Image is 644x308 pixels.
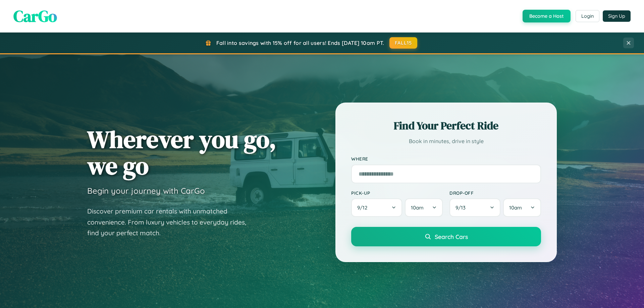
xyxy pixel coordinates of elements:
[449,190,541,196] label: Drop-off
[435,233,468,240] span: Search Cars
[405,198,443,217] button: 10am
[351,227,541,246] button: Search Cars
[351,156,541,162] label: Where
[357,204,371,211] span: 9 / 12
[411,204,424,211] span: 10am
[216,40,384,46] span: Fall into savings with 15% off for all users! Ends [DATE] 10am PT.
[351,198,402,217] button: 9/12
[509,204,522,211] span: 10am
[87,206,255,239] p: Discover premium car rentals with unmatched convenience. From luxury vehicles to everyday rides, ...
[351,136,541,146] p: Book in minutes, drive in style
[87,126,276,179] h1: Wherever you go, we go
[351,190,443,196] label: Pick-up
[351,118,541,133] h2: Find Your Perfect Ride
[503,198,541,217] button: 10am
[449,198,500,217] button: 9/13
[389,37,418,49] button: FALL15
[13,5,57,27] span: CarGo
[576,10,599,22] button: Login
[455,204,469,211] span: 9 / 13
[87,186,205,196] h3: Begin your journey with CarGo
[523,10,571,22] button: Become a Host
[603,10,631,22] button: Sign Up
